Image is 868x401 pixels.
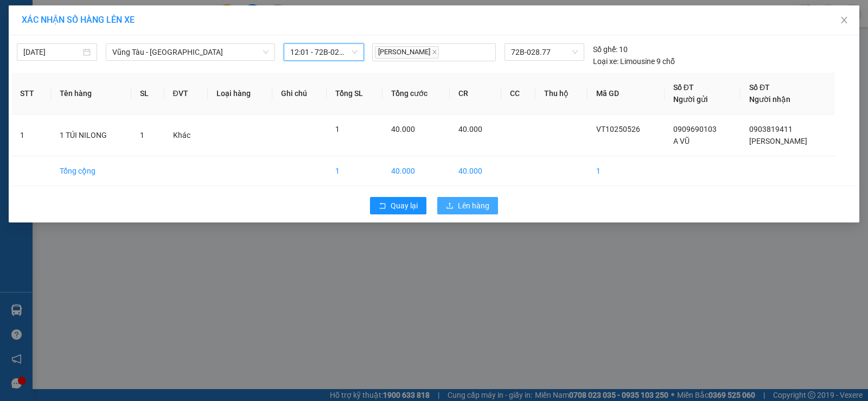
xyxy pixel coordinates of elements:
[391,200,418,212] span: Quay lại
[370,197,426,214] button: rollbackQuay lại
[9,48,96,63] div: 0909690103
[673,137,690,145] span: A VŨ
[593,55,675,67] div: Limousine 9 chỗ
[749,95,790,104] span: Người nhận
[673,125,717,133] span: 0909690103
[164,114,208,156] td: Khác
[432,49,437,55] span: close
[446,202,454,211] span: upload
[391,125,415,133] span: 40.000
[593,43,628,55] div: 10
[382,73,450,114] th: Tổng cước
[382,156,450,186] td: 40.000
[749,125,793,133] span: 0903819411
[458,200,489,212] span: Lên hàng
[588,156,664,186] td: 1
[375,46,439,59] span: [PERSON_NAME]
[9,35,96,48] div: A VŨ
[11,114,51,156] td: 1
[272,73,327,114] th: Ghi chú
[437,197,498,214] button: uploadLên hàng
[501,73,535,114] th: CC
[51,114,132,156] td: 1 TÚI NILONG
[379,202,386,211] span: rollback
[104,74,214,87] div: [PERSON_NAME]
[140,131,144,139] span: 1
[104,9,214,74] div: VP 18 [PERSON_NAME][GEOGRAPHIC_DATA] - [GEOGRAPHIC_DATA]
[164,73,208,114] th: ĐVT
[23,46,81,58] input: 15/10/2025
[458,125,482,133] span: 40.000
[829,5,859,36] button: Close
[593,55,618,67] span: Loại xe:
[51,156,132,186] td: Tổng cộng
[11,73,51,114] th: STT
[596,125,640,133] span: VT10250526
[535,73,588,114] th: Thu hộ
[673,95,708,104] span: Người gửi
[840,16,848,24] span: close
[673,83,694,92] span: Số ĐT
[450,156,501,186] td: 40.000
[9,9,96,35] div: VP 108 [PERSON_NAME]
[749,137,807,145] span: [PERSON_NAME]
[290,44,358,60] span: 12:01 - 72B-028.77
[749,83,770,92] span: Số ĐT
[593,43,617,55] span: Số ghế:
[131,73,164,114] th: SL
[22,15,135,25] span: XÁC NHẬN SỐ HÀNG LÊN XE
[112,44,269,60] span: Vũng Tàu - Quận 1
[450,73,501,114] th: CR
[51,73,132,114] th: Tên hàng
[511,44,578,60] span: 72B-028.77
[9,10,26,22] span: Gửi:
[208,73,272,114] th: Loại hàng
[263,49,269,55] span: down
[327,73,383,114] th: Tổng SL
[335,125,340,133] span: 1
[588,73,664,114] th: Mã GD
[104,10,130,22] span: Nhận:
[327,156,383,186] td: 1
